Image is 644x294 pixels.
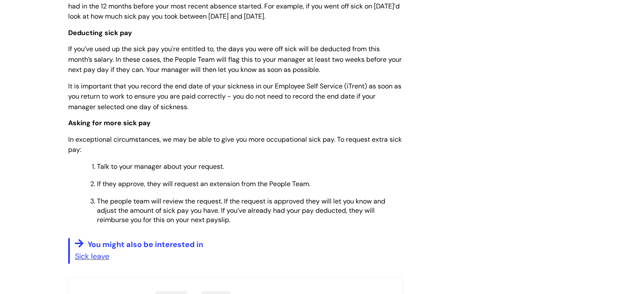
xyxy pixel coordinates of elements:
span: In exceptional circumstances, we may be able to give you more occupational sick pay. To request e... [68,135,402,154]
a: Sick leave [75,251,109,261]
span: You might also be interested in [88,239,203,250]
span: Deducting sick pay [68,28,132,37]
span: It is important that you record the end date of your sickness in our Employee Self Service (iTren... [68,82,401,112]
span: The people team will review the request. If the request is approved they will let you know and ad... [97,197,385,224]
span: Asking for more sick pay [68,118,151,127]
span: Talk to your manager about your request. [97,162,224,171]
span: If they approve, they will request an extension from the People Team. [97,179,310,188]
span: If you’ve used up the sick pay you're entitled to, the days you were off sick will be deducted fr... [68,44,402,74]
